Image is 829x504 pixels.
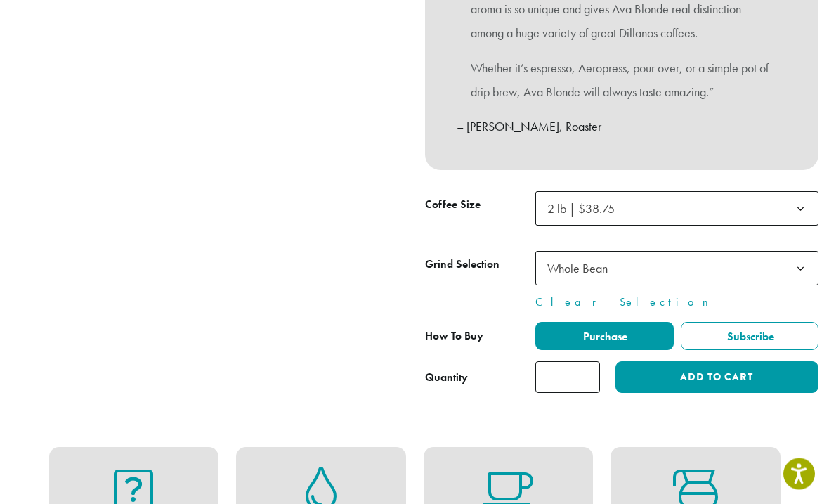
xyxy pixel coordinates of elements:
span: Subscribe [725,330,774,344]
span: Whole Bean [547,261,608,277]
button: Add to cart [615,362,818,394]
span: 2 lb | $38.75 [547,201,615,217]
span: Whole Bean [542,255,622,283]
label: Coffee Size [425,195,535,216]
div: Quantity [425,370,468,387]
a: Clear Selection [535,295,818,311]
p: Whether it’s espresso, Aeropress, pour over, or a simple pot of drip brew, Ava Blonde will always... [471,57,773,105]
span: 2 lb | $38.75 [535,192,818,226]
span: 2 lb | $38.75 [542,195,629,223]
span: Purchase [581,330,627,344]
input: Product quantity [535,362,600,394]
label: Grind Selection [425,255,535,276]
p: – [PERSON_NAME], Roaster [457,115,787,139]
span: Whole Bean [535,252,818,286]
span: How To Buy [425,329,483,344]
